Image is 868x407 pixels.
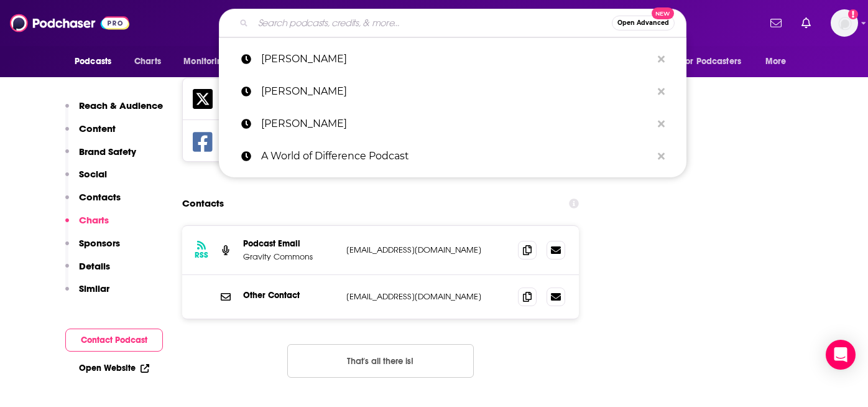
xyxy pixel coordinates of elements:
button: open menu [757,50,802,73]
img: Podchaser - Follow, Share and Rate Podcasts [10,11,129,35]
span: Logged in as broadleafbooks_ [831,9,858,37]
p: [EMAIL_ADDRESS][DOMAIN_NAME] [346,245,508,255]
span: Open Advanced [617,20,669,26]
button: Nothing here. [287,344,474,378]
svg: Add a profile image [848,9,858,19]
div: Open Intercom Messenger [826,340,856,370]
span: Charts [134,53,161,70]
button: Sponsors [65,237,120,260]
p: Similar [79,283,109,294]
span: New [652,7,674,19]
p: Podcast Email [243,238,336,249]
a: Show notifications dropdown [765,12,787,34]
button: Content [65,123,116,146]
button: Charts [65,214,109,237]
img: User Profile [831,9,858,37]
button: Reach & Audience [65,100,163,123]
button: Details [65,260,110,283]
button: Open AdvancedNew [612,16,675,30]
a: A World of Difference Podcast [219,140,686,172]
p: Sponsors [79,237,120,249]
a: Show notifications dropdown [796,12,816,34]
div: Search podcasts, credits, & more... [219,9,686,37]
p: Charts [79,214,109,226]
span: Podcasts [75,53,111,70]
p: Contacts [79,191,121,203]
button: Brand Safety [65,146,136,169]
p: Content [79,123,116,134]
span: For Podcasters [681,53,741,70]
a: [PERSON_NAME] [219,43,686,75]
input: Search podcasts, credits, & more... [253,13,612,33]
p: Other Contact [243,290,336,301]
button: open menu [66,50,127,73]
a: Open Website [79,363,149,373]
button: Contact Podcast [65,329,163,352]
button: Social [65,168,107,191]
button: open menu [175,50,244,73]
p: angela herrington [261,43,652,75]
p: Brand Safety [79,146,136,157]
p: Details [79,260,110,272]
p: A World of Difference Podcast [261,140,652,172]
span: Monitoring [183,53,228,70]
p: HOLLY BERKLEY FLETCHER [261,108,652,140]
p: HOLLY BERKLEY FLETCHER [261,75,652,108]
a: [PERSON_NAME] [219,108,686,140]
h2: Contacts [182,192,224,215]
button: open menu [673,50,759,73]
p: Reach & Audience [79,100,163,111]
h3: RSS [195,250,208,260]
p: [EMAIL_ADDRESS][DOMAIN_NAME] [346,291,508,302]
button: Similar [65,283,109,306]
p: Gravity Commons [243,251,336,262]
span: More [765,53,787,70]
a: Charts [126,50,169,73]
a: [PERSON_NAME] [219,75,686,108]
p: Social [79,168,107,180]
button: Contacts [65,191,121,214]
button: Show profile menu [831,9,858,37]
